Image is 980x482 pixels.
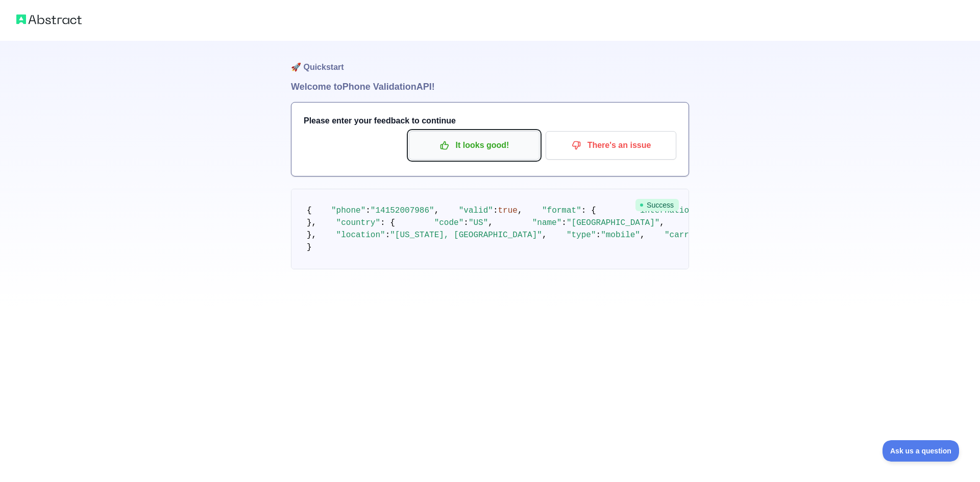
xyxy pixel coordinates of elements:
[371,206,434,215] span: "14152007986"
[459,206,493,215] span: "valid"
[493,206,498,215] span: :
[16,12,82,27] img: Abstract logo
[385,231,390,240] span: :
[635,206,708,215] span: "international"
[307,206,954,252] code: }, }, }
[546,131,676,160] button: There's an issue
[581,206,596,215] span: : {
[567,231,596,240] span: "type"
[307,206,312,215] span: {
[601,231,640,240] span: "mobile"
[336,231,385,240] span: "location"
[336,218,380,227] span: "country"
[567,218,659,227] span: "[GEOGRAPHIC_DATA]"
[635,199,679,211] span: Success
[291,41,689,80] h1: 🚀 Quickstart
[380,218,395,227] span: : {
[463,218,469,227] span: :
[596,231,601,240] span: :
[883,440,960,462] iframe: Toggle Customer Support
[434,206,439,215] span: ,
[665,231,708,240] span: "carrier"
[291,80,689,94] h1: Welcome to Phone Validation API!
[561,218,567,227] span: :
[532,218,562,227] span: "name"
[434,218,464,227] span: "code"
[498,206,518,215] span: true
[542,206,581,215] span: "format"
[390,231,542,240] span: "[US_STATE], [GEOGRAPHIC_DATA]"
[331,206,365,215] span: "phone"
[542,231,547,240] span: ,
[409,131,540,160] button: It looks good!
[488,218,493,227] span: ,
[659,218,665,227] span: ,
[640,231,645,240] span: ,
[553,137,669,154] p: There's an issue
[304,115,676,127] h3: Please enter your feedback to continue
[518,206,523,215] span: ,
[469,218,488,227] span: "US"
[365,206,371,215] span: :
[416,137,532,154] p: It looks good!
